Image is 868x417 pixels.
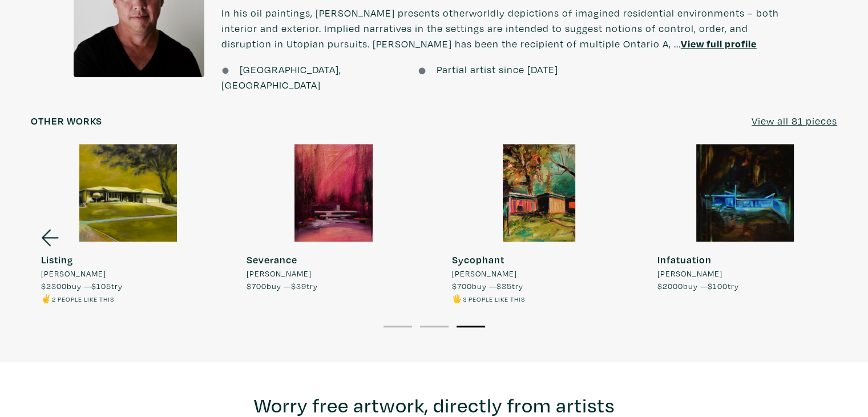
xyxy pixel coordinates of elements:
span: $35 [496,280,512,291]
h6: Other works [31,115,102,127]
span: [PERSON_NAME] [41,267,106,280]
span: [PERSON_NAME] [452,267,517,280]
span: buy — try [247,280,318,291]
strong: Severance [247,253,297,266]
strong: Infatuation [657,253,712,266]
small: 2 people like this [52,295,114,303]
span: $700 [452,280,472,291]
button: 2 of 3 [420,326,449,327]
a: View all 81 pieces [752,113,837,129]
a: Listing [PERSON_NAME] $2300buy —$105try ✌️2 people like this [31,144,226,304]
a: Infatuation [PERSON_NAME] $2000buy —$100try [647,144,842,292]
span: $100 [708,280,728,291]
span: $105 [91,280,111,291]
span: $39 [291,280,306,291]
span: [PERSON_NAME] [657,267,722,280]
li: 🖐️ [452,292,525,305]
small: 3 people like this [463,295,525,303]
span: Partial artist since [DATE] [437,63,558,76]
strong: Sycophant [452,253,504,266]
span: $2000 [657,280,683,291]
li: ✌️ [41,292,123,305]
span: $700 [247,280,267,291]
span: [PERSON_NAME] [247,267,312,280]
button: 3 of 3 [457,326,485,327]
span: buy — try [452,280,523,291]
a: View full profile [681,37,757,50]
button: 1 of 3 [383,326,412,327]
span: buy — try [41,280,123,291]
u: View all 81 pieces [752,114,837,127]
span: buy — try [657,280,739,291]
a: Sycophant [PERSON_NAME] $700buy —$35try 🖐️3 people like this [442,144,637,304]
span: [GEOGRAPHIC_DATA], [GEOGRAPHIC_DATA] [221,63,341,91]
a: Severance [PERSON_NAME] $700buy —$39try [236,144,431,292]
